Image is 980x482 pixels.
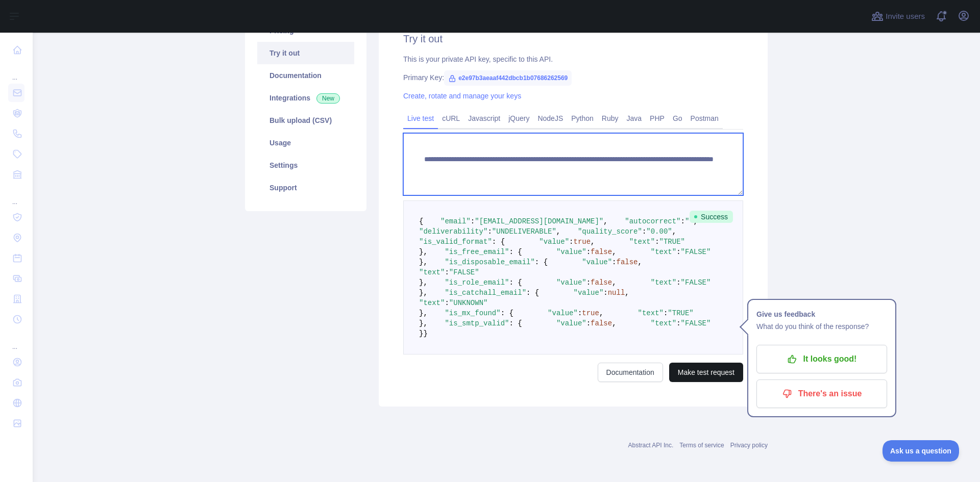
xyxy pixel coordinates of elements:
[681,319,711,327] span: "FALSE"
[539,238,569,246] span: "value"
[487,227,492,236] span: :
[8,331,24,351] div: ...
[403,72,743,83] div: Primary Key:
[445,258,534,266] span: "is_disposable_email"
[257,109,354,132] a: Bulk upload (CSV)
[316,93,340,104] span: New
[419,248,428,256] span: },
[669,363,743,382] button: Make test request
[556,227,560,236] span: ,
[869,8,927,24] button: Invite users
[612,278,616,287] span: ,
[419,238,492,246] span: "is_valid_format"
[445,289,526,297] span: "is_catchall_email"
[445,268,449,276] span: :
[445,319,509,327] span: "is_smtp_valid"
[612,319,616,327] span: ,
[651,248,676,256] span: "text"
[569,238,573,246] span: :
[651,319,676,327] span: "text"
[257,132,354,154] a: Usage
[886,11,925,22] span: Invite users
[617,258,638,266] span: false
[444,70,572,86] span: e2e97b3aeaaf442dbcb1b07686262569
[687,110,723,126] a: Postman
[628,442,674,449] a: Abstract API Inc.
[257,64,354,87] a: Documentation
[591,319,612,327] span: false
[257,176,354,199] a: Support
[651,278,676,287] span: "text"
[586,248,591,256] span: :
[492,227,556,236] span: "UNDELIVERABLE"
[419,278,428,287] span: },
[509,278,522,287] span: : {
[629,238,655,246] span: "text"
[690,211,733,223] span: Success
[403,92,521,100] a: Create, rotate and manage your keys
[582,258,612,266] span: "value"
[756,379,887,408] button: There's an issue
[449,268,479,276] span: "FALSE"
[475,217,603,225] span: "[EMAIL_ADDRESS][DOMAIN_NAME]"
[591,278,612,287] span: false
[419,299,445,307] span: "text"
[501,309,513,317] span: : {
[574,289,604,297] span: "value"
[625,217,680,225] span: "autocorrect"
[403,32,743,46] h2: Try it out
[471,217,475,225] span: :
[8,186,24,206] div: ...
[679,442,724,449] a: Terms of service
[464,110,504,126] a: Javascript
[419,309,428,317] span: },
[685,217,694,225] span: ""
[659,238,685,246] span: "TRUE"
[664,309,668,317] span: :
[672,227,676,236] span: ,
[676,319,680,327] span: :
[669,110,687,126] a: Go
[756,308,887,320] h1: Give us feedback
[676,248,680,256] span: :
[681,278,711,287] span: "FALSE"
[756,345,887,373] button: It looks good!
[548,309,578,317] span: "value"
[419,227,487,236] span: "deliverability"
[764,350,879,368] p: It looks good!
[445,309,500,317] span: "is_mx_found"
[681,217,685,225] span: :
[440,217,471,225] span: "email"
[599,309,603,317] span: ,
[591,248,612,256] span: false
[586,278,591,287] span: :
[556,319,586,327] span: "value"
[509,319,522,327] span: : {
[586,319,591,327] span: :
[603,217,607,225] span: ,
[449,299,488,307] span: "UNKNOWN"
[8,61,24,82] div: ...
[419,329,423,338] span: }
[612,258,616,266] span: :
[445,299,449,307] span: :
[526,289,539,297] span: : {
[445,278,509,287] span: "is_role_email"
[419,258,428,266] span: },
[556,248,586,256] span: "value"
[578,227,642,236] span: "quality_score"
[638,258,642,266] span: ,
[646,110,669,126] a: PHP
[676,278,680,287] span: :
[419,268,445,276] span: "text"
[681,248,711,256] span: "FALSE"
[445,248,509,256] span: "is_free_email"
[730,442,768,449] a: Privacy policy
[492,238,505,246] span: : {
[608,289,625,297] span: null
[623,110,646,126] a: Java
[403,54,743,64] div: This is your private API key, specific to this API.
[883,440,960,462] iframe: Toggle Customer Support
[642,227,646,236] span: :
[603,289,607,297] span: :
